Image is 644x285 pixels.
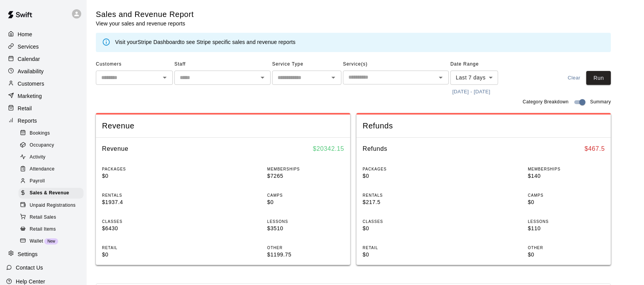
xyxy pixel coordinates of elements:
[30,214,56,221] span: Retail Sales
[267,251,344,259] p: $1199.75
[528,245,605,251] p: OTHER
[102,251,179,259] p: $0
[96,9,194,20] h5: Sales and Revenue Report
[18,200,84,211] div: Unpaid Registrations
[435,72,446,83] button: Open
[528,224,605,233] p: $110
[18,80,44,88] p: Customers
[18,212,84,223] div: Retail Sales
[18,92,42,100] p: Marketing
[6,29,80,40] div: Home
[18,223,87,235] a: Retail Items
[6,90,80,102] a: Marketing
[102,198,179,206] p: $1937.4
[363,224,440,233] p: $0
[30,130,50,137] span: Bookings
[267,172,344,180] p: $7265
[18,175,87,187] a: Payroll
[328,72,339,83] button: Open
[30,226,56,233] span: Retail Items
[96,20,194,27] p: View your sales and revenue reports
[363,245,440,251] p: RETAIL
[30,165,55,173] span: Attendance
[562,71,586,85] button: Clear
[272,58,341,71] span: Service Type
[18,30,32,38] p: Home
[18,152,84,163] div: Activity
[6,41,80,52] div: Services
[586,71,611,85] button: Run
[528,219,605,224] p: LESSONS
[102,166,179,172] p: PACKAGES
[267,192,344,198] p: CAMPS
[18,236,84,247] div: WalletNew
[18,140,84,151] div: Occupancy
[6,66,80,77] div: Availability
[18,105,32,112] p: Retail
[96,58,173,71] span: Customers
[102,172,179,180] p: $0
[18,43,39,51] p: Services
[18,250,38,258] p: Settings
[257,72,268,83] button: Open
[450,86,492,98] button: [DATE] - [DATE]
[267,219,344,224] p: LESSONS
[590,98,611,106] span: Summary
[18,55,40,63] p: Calendar
[6,78,80,89] a: Customers
[267,198,344,206] p: $0
[6,53,80,65] a: Calendar
[313,144,344,154] h6: $ 20342.15
[363,192,440,198] p: RENTALS
[30,189,69,197] span: Sales & Revenue
[18,139,87,151] a: Occupancy
[18,188,84,199] div: Sales & Revenue
[18,235,87,247] a: WalletNew
[18,164,84,175] div: Attendance
[30,202,75,209] span: Unpaid Registrations
[44,239,58,243] span: New
[6,115,80,126] a: Reports
[528,172,605,180] p: $140
[18,67,44,75] p: Availability
[528,251,605,259] p: $0
[159,72,170,83] button: Open
[528,166,605,172] p: MEMBERSHIPS
[18,187,87,199] a: Sales & Revenue
[267,166,344,172] p: MEMBERSHIPS
[363,219,440,224] p: CLASSES
[16,264,43,272] p: Contact Us
[363,251,440,259] p: $0
[450,71,498,85] div: Last 7 days
[18,117,37,125] p: Reports
[450,58,518,71] span: Date Range
[6,248,80,260] a: Settings
[18,128,84,139] div: Bookings
[18,224,84,235] div: Retail Items
[18,199,87,211] a: Unpaid Registrations
[30,177,45,185] span: Payroll
[30,153,45,161] span: Activity
[267,245,344,251] p: OTHER
[267,224,344,233] p: $3510
[102,121,344,131] span: Revenue
[174,58,271,71] span: Staff
[102,144,129,154] h6: Revenue
[30,238,43,245] span: Wallet
[528,192,605,198] p: CAMPS
[523,98,569,106] span: Category Breakdown
[363,144,387,154] h6: Refunds
[115,38,296,47] div: Visit your to see Stripe specific sales and revenue reports
[18,211,87,223] a: Retail Sales
[18,152,87,164] a: Activity
[343,58,449,71] span: Service(s)
[102,224,179,233] p: $6430
[6,103,80,114] a: Retail
[363,198,440,206] p: $217.5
